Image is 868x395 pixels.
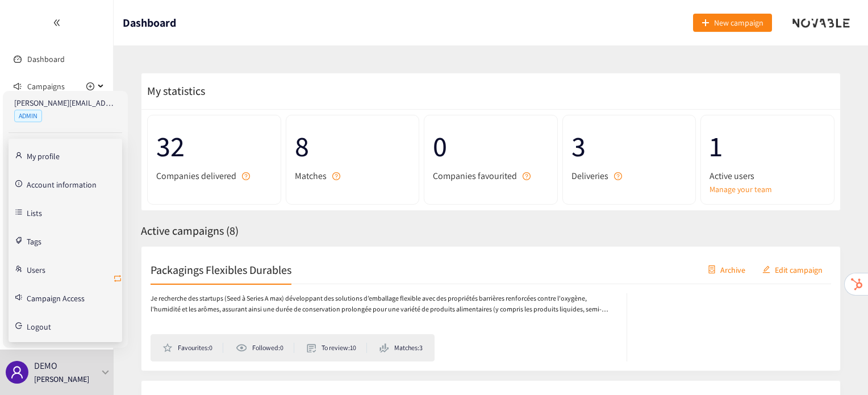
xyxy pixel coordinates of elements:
p: [PERSON_NAME] [34,373,89,385]
span: Companies delivered [156,169,236,183]
span: New campaign [714,16,763,29]
p: Je recherche des startups (Seed à Series A max) développant des solutions d’emballage flexible av... [151,293,615,315]
button: plusNew campaign [693,14,772,32]
a: Tags [27,235,41,246]
li: Favourites: 0 [162,343,223,353]
span: plus [702,19,710,28]
a: Lists [27,207,42,217]
span: 1 [710,124,825,169]
a: Campaign Access [27,292,85,302]
span: logout [15,322,22,329]
span: retweet [113,274,122,285]
span: edit [762,265,770,275]
span: container [708,265,716,275]
span: question-circle [332,172,340,180]
span: Matches [295,169,327,183]
span: Logout [27,323,51,331]
a: Account information [27,178,97,189]
button: retweet [113,270,122,288]
button: editEdit campaign [754,260,831,278]
span: Deliveries [571,169,608,183]
span: plus-circle [86,82,94,90]
span: 32 [156,124,272,169]
span: question-circle [523,172,531,180]
span: Active users [710,169,754,183]
a: Users [27,264,45,274]
li: To review: 10 [307,343,367,353]
span: ADMIN [14,110,42,122]
span: Archive [720,263,745,276]
a: Dashboard [27,54,65,64]
p: [PERSON_NAME][EMAIL_ADDRESS][DOMAIN_NAME] [14,97,116,109]
p: DEMO [34,359,57,373]
span: 3 [571,124,687,169]
span: 8 [295,124,411,169]
span: question-circle [242,172,250,180]
span: user [10,365,24,379]
li: Matches: 3 [379,343,423,353]
a: Manage your team [710,183,825,196]
h2: Packagings Flexibles Durables [151,261,291,277]
a: Packagings Flexibles DurablescontainerArchiveeditEdit campaignJe recherche des startups (Seed à S... [141,246,841,371]
span: sound [14,82,22,90]
button: containerArchive [699,260,754,278]
span: 0 [433,124,549,169]
a: My profile [27,150,60,160]
span: Companies favourited [433,169,517,183]
span: double-left [53,19,61,27]
iframe: Chat Widget [811,340,868,395]
span: question-circle [614,172,622,180]
span: Campaigns [27,75,65,98]
span: My statistics [141,84,205,98]
li: Followed: 0 [236,343,294,353]
span: Active campaigns ( 8 ) [141,223,239,238]
span: Edit campaign [775,263,823,276]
